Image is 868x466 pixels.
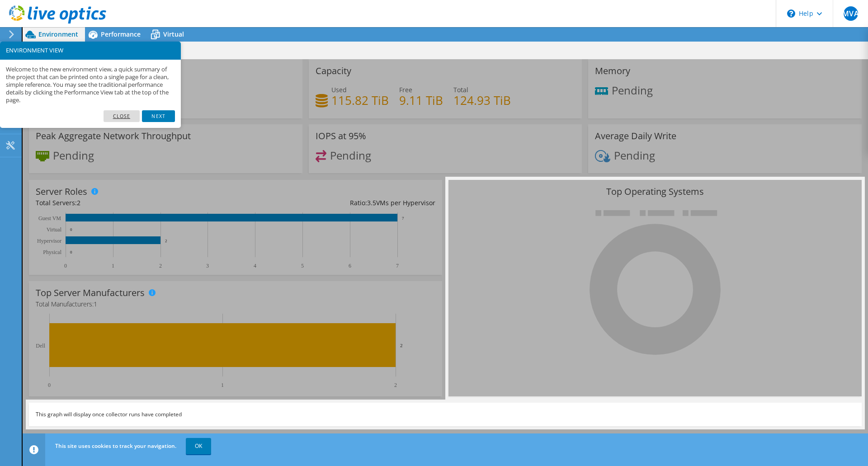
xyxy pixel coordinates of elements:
[163,30,184,38] span: Virtual
[101,30,141,38] span: Performance
[29,403,862,426] div: This graph will display once collector runs have completed
[6,47,175,53] h3: ENVIRONMENT VIEW
[142,110,175,122] a: Next
[38,30,78,38] span: Environment
[787,9,795,18] svg: \n
[6,66,175,104] p: Welcome to the new environment view, a quick summary of the project that can be printed onto a si...
[104,110,140,122] a: Close
[55,442,176,450] span: This site uses cookies to track your navigation.
[844,6,858,21] span: MVA
[186,438,211,454] a: OK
